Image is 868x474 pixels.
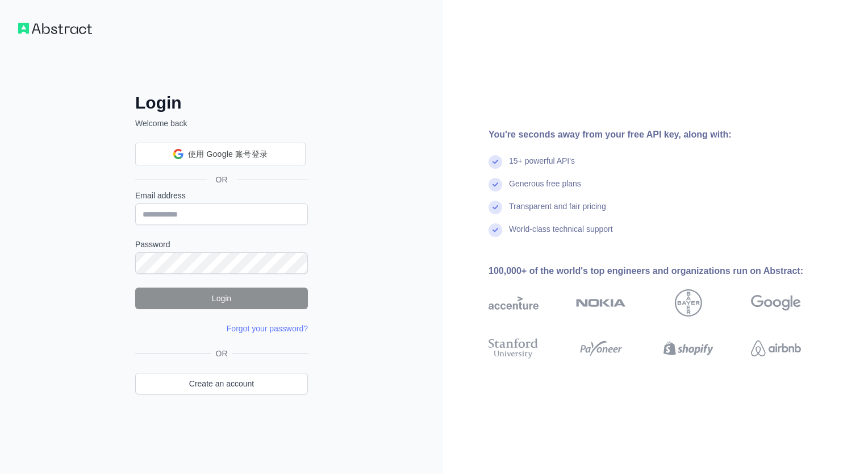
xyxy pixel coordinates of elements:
[207,174,237,185] span: OR
[509,155,575,178] div: 15+ powerful API's
[489,289,539,317] img: accenture
[489,201,502,214] img: check mark
[675,289,702,317] img: bayer
[489,155,502,169] img: check mark
[576,336,626,361] img: payoneer
[751,289,801,317] img: google
[227,324,308,333] a: Forgot your password?
[509,178,581,201] div: Generous free plans
[135,239,308,250] label: Password
[489,336,539,361] img: stanford university
[751,336,801,361] img: airbnb
[509,223,613,246] div: World-class technical support
[18,23,92,34] img: Workflow
[211,348,232,359] span: OR
[135,373,308,394] a: Create an account
[135,288,308,309] button: Login
[489,128,837,142] div: You're seconds away from your free API key, along with:
[663,336,713,361] img: shopify
[489,264,837,278] div: 100,000+ of the world's top engineers and organizations run on Abstract:
[135,93,308,113] h2: Login
[489,178,502,192] img: check mark
[135,118,308,129] p: Welcome back
[576,289,626,317] img: nokia
[188,148,268,160] span: 使用 Google 账号登录
[135,190,308,201] label: Email address
[489,223,502,237] img: check mark
[509,201,606,223] div: Transparent and fair pricing
[135,143,306,165] div: 使用 Google 账号登录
